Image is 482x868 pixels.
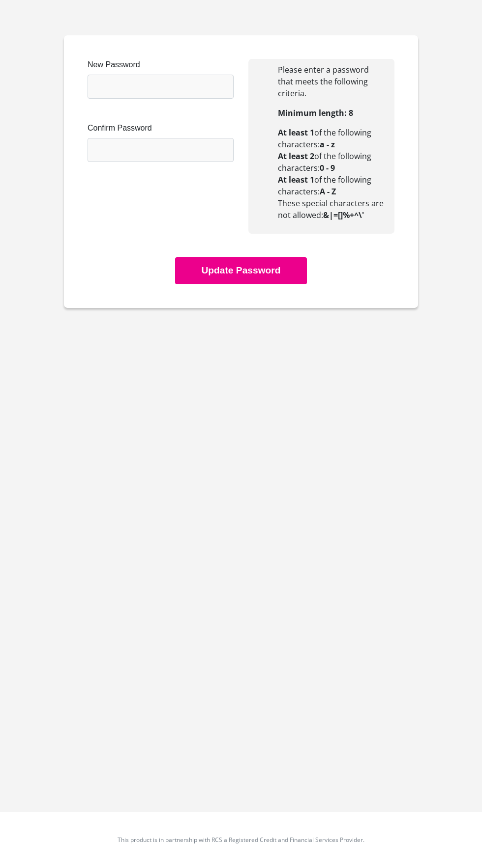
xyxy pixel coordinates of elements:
li: of the following characters: [278,150,385,174]
li: Please enter a password that meets the following criteria. [278,64,385,99]
b: &|=[]%+^\' [323,210,364,220]
b: At least 1 [278,127,314,138]
li: These special characters are not allowed: [278,197,385,221]
b: At least 2 [278,151,314,162]
input: Confirm Password [88,138,234,162]
label: New Password [88,59,234,71]
p: This product is in partnership with RCS a Registered Credit and Financial Services Provider. [71,836,411,844]
b: a - z [320,139,335,150]
li: of the following characters: [278,174,385,197]
b: 0 - 9 [320,163,335,173]
b: Minimum length: 8 [278,108,353,118]
b: A - Z [320,186,336,197]
li: of the following characters: [278,127,385,150]
label: Confirm Password [88,122,234,134]
button: Update Password [175,257,306,284]
input: Enter new Password [88,75,234,99]
b: At least 1 [278,174,314,185]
